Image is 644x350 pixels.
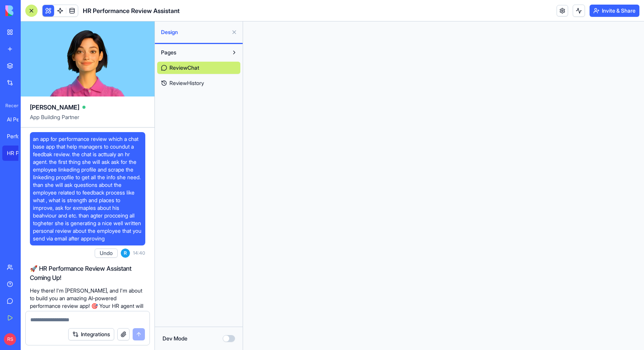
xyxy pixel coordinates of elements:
button: Integrations [68,328,114,340]
button: Invite & Share [590,5,639,17]
p: Hey there! I'm [PERSON_NAME], and I'm about to build you an amazing AI-powered performance review... [30,287,145,325]
span: an app for performance review which a chat base app that help managers to coundut a feedbak revie... [33,135,142,242]
h2: 🚀 HR Performance Review Assistant Coming Up! [30,264,145,282]
img: logo [5,5,53,16]
div: Performance Review System [7,132,28,140]
a: AI Persona Generator [2,112,33,127]
a: ReviewChat [157,62,240,74]
div: HR Performance Review Assistant [7,149,28,157]
button: Pages [157,46,228,59]
a: ReviewHistory [157,77,240,89]
span: Recent [2,103,18,109]
span: App Building Partner [30,113,145,127]
span: Design [161,28,228,36]
span: Pages [161,49,176,56]
span: 14:40 [133,250,145,256]
span: [PERSON_NAME] [30,103,79,112]
span: ReviewChat [169,64,199,72]
a: Performance Review System [2,129,33,144]
div: AI Persona Generator [7,116,28,123]
span: R [121,249,130,258]
label: Dev Mode [163,335,187,342]
span: ReviewHistory [169,79,204,87]
a: HR Performance Review Assistant [2,146,33,161]
span: RS [4,333,16,345]
button: Undo [95,249,118,258]
span: HR Performance Review Assistant [83,6,180,15]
